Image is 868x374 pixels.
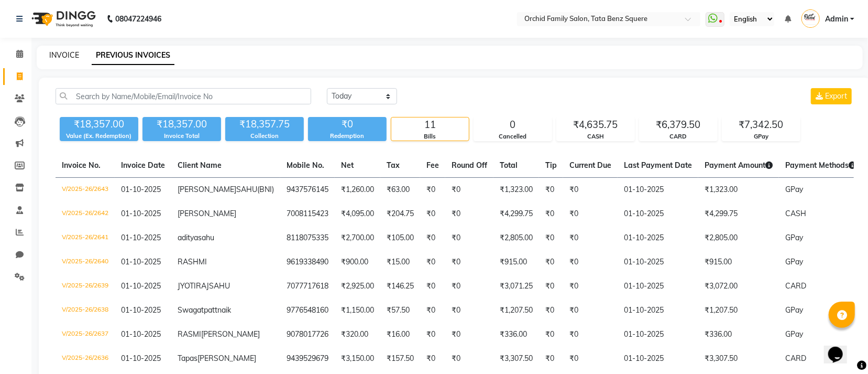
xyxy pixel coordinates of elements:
span: 01-10-2025 [121,185,161,194]
td: ₹915.00 [698,250,779,274]
td: ₹0 [420,250,445,274]
td: ₹105.00 [380,226,420,250]
td: ₹1,323.00 [698,178,779,202]
td: ₹0 [563,250,618,274]
span: GPay [785,233,803,242]
button: Export [811,88,852,104]
span: 01-10-2025 [121,209,161,218]
td: ₹0 [563,202,618,226]
td: ₹0 [539,250,563,274]
img: Admin [801,9,820,28]
div: ₹18,357.00 [60,117,138,132]
b: 08047224946 [115,4,161,34]
div: ₹4,635.75 [557,117,634,132]
td: ₹16.00 [380,323,420,347]
td: 01-10-2025 [618,298,698,323]
span: SAHU(BNI) [236,185,274,194]
span: Payment Methods [785,161,856,170]
td: ₹146.25 [380,274,420,298]
span: pattnaik [204,305,231,315]
td: ₹3,307.50 [493,347,539,371]
td: ₹0 [539,298,563,323]
div: ₹18,357.00 [142,117,221,132]
div: Cancelled [474,132,552,141]
span: Tax [387,161,400,170]
span: 01-10-2025 [121,233,161,242]
td: ₹0 [420,226,445,250]
td: ₹4,095.00 [335,202,380,226]
td: V/2025-26/2637 [56,323,115,347]
span: Total [500,161,518,170]
span: [PERSON_NAME] [197,354,256,363]
td: ₹1,207.50 [493,298,539,323]
td: 01-10-2025 [618,274,698,298]
td: ₹0 [563,298,618,323]
div: Value (Ex. Redemption) [60,132,138,141]
td: V/2025-26/2640 [56,250,115,274]
td: ₹0 [420,323,445,347]
span: 01-10-2025 [121,257,161,266]
span: CARD [785,281,806,291]
td: ₹0 [563,226,618,250]
span: Net [341,161,354,170]
td: ₹900.00 [335,250,380,274]
div: CASH [557,132,634,141]
a: INVOICE [49,50,79,60]
span: Payment Amount [705,161,773,170]
td: V/2025-26/2638 [56,298,115,323]
div: ₹0 [308,117,387,132]
td: ₹1,150.00 [335,298,380,323]
td: 7077717618 [280,274,335,298]
span: 01-10-2025 [121,354,161,363]
td: ₹0 [539,323,563,347]
td: ₹0 [445,298,493,323]
span: aditya [178,233,198,242]
td: ₹0 [563,347,618,371]
td: ₹3,307.50 [698,347,779,371]
td: ₹0 [563,323,618,347]
td: 7008115423 [280,202,335,226]
span: Client Name [178,161,222,170]
td: V/2025-26/2641 [56,226,115,250]
td: ₹0 [445,250,493,274]
span: 01-10-2025 [121,305,161,315]
div: GPay [722,132,800,141]
td: ₹4,299.75 [493,202,539,226]
td: ₹0 [420,202,445,226]
span: Swagat [178,305,204,315]
span: CASH [785,209,806,218]
span: Admin [825,14,848,25]
span: Mobile No. [287,161,324,170]
div: Collection [225,132,304,141]
div: 0 [474,117,552,132]
td: ₹0 [539,202,563,226]
td: 9437576145 [280,178,335,202]
td: ₹0 [539,274,563,298]
span: CARD [785,354,806,363]
td: ₹157.50 [380,347,420,371]
span: Current Due [569,161,611,170]
td: ₹320.00 [335,323,380,347]
td: ₹0 [420,347,445,371]
td: ₹0 [539,226,563,250]
td: 9439529679 [280,347,335,371]
div: Bills [391,132,469,141]
td: ₹0 [539,178,563,202]
td: ₹0 [563,274,618,298]
iframe: chat widget [824,332,858,364]
td: ₹336.00 [698,323,779,347]
td: ₹2,805.00 [698,226,779,250]
td: ₹0 [539,347,563,371]
td: ₹15.00 [380,250,420,274]
span: [PERSON_NAME] [178,185,236,194]
td: ₹0 [445,347,493,371]
td: ₹915.00 [493,250,539,274]
span: GPay [785,185,803,194]
span: Tip [545,161,557,170]
td: 01-10-2025 [618,323,698,347]
td: V/2025-26/2643 [56,178,115,202]
div: 11 [391,117,469,132]
td: V/2025-26/2639 [56,274,115,298]
span: sahu [198,233,214,242]
span: Invoice No. [62,161,101,170]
